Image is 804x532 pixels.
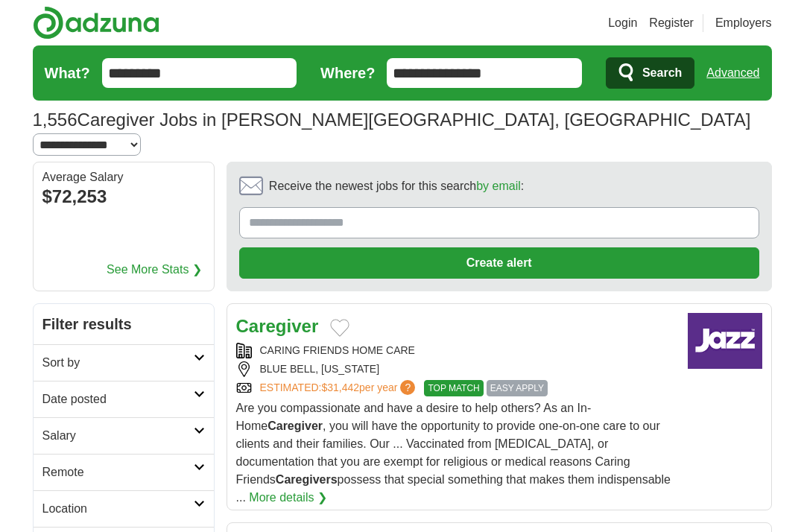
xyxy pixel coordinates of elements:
[34,344,214,381] a: Sort by
[34,417,214,454] a: Salary
[260,380,419,396] a: ESTIMATED:$31,442per year?
[642,58,682,88] span: Search
[236,343,676,358] div: CARING FRIENDS HOME CARE
[33,107,77,133] span: 1,556
[34,454,214,490] a: Remote
[269,177,524,195] span: Receive the newest jobs for this search :
[321,381,359,393] span: $31,442
[476,180,521,192] a: by email
[42,390,194,408] h2: Date posted
[608,14,637,32] a: Login
[649,14,694,32] a: Register
[42,354,194,372] h2: Sort by
[107,261,202,279] a: See More Stats ❯
[236,361,676,377] div: BLUE BELL, [US_STATE]
[400,380,415,395] span: ?
[45,62,90,84] label: What?
[42,463,194,481] h2: Remote
[424,380,483,396] span: TOP MATCH
[34,381,214,417] a: Date posted
[487,380,548,396] span: EASY APPLY
[249,489,327,507] a: More details ❯
[268,419,323,432] strong: Caregiver
[42,183,205,210] div: $72,253
[276,473,338,486] strong: Caregivers
[330,319,349,337] button: Add to favorite jobs
[33,6,159,39] img: Adzuna logo
[42,500,194,518] h2: Location
[42,427,194,445] h2: Salary
[239,247,759,279] button: Create alert
[606,57,694,89] button: Search
[34,304,214,344] h2: Filter results
[42,171,205,183] div: Average Salary
[320,62,375,84] label: Where?
[706,58,759,88] a: Advanced
[33,110,751,130] h1: Caregiver Jobs in [PERSON_NAME][GEOGRAPHIC_DATA], [GEOGRAPHIC_DATA]
[715,14,772,32] a: Employers
[34,490,214,527] a: Location
[236,402,671,504] span: Are you compassionate and have a desire to help others? As an In-Home , you will have the opportu...
[688,313,762,369] img: Company logo
[236,316,319,336] a: Caregiver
